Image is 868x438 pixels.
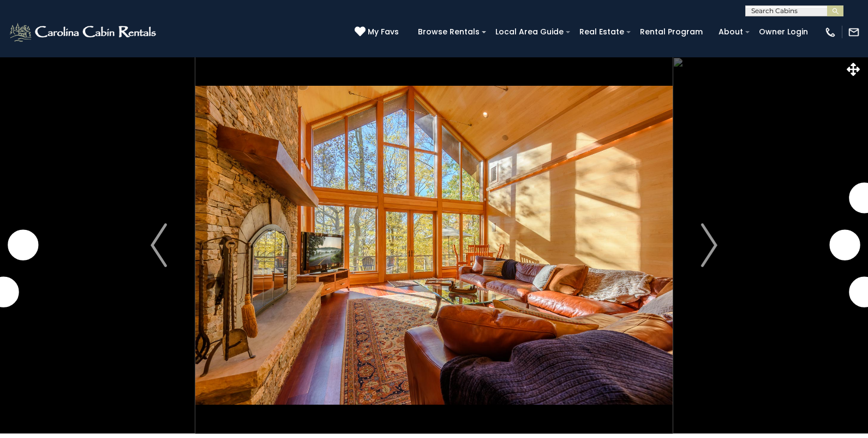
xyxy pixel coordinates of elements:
[355,26,402,38] a: My Favs
[713,23,749,40] a: About
[824,26,836,38] img: phone-regular-white.png
[122,57,195,434] button: Previous
[574,23,630,40] a: Real Estate
[8,21,159,43] img: White-1-2.png
[412,23,485,40] a: Browse Rentals
[701,223,717,267] img: arrow
[634,23,708,40] a: Rental Program
[151,223,167,267] img: arrow
[368,26,399,38] span: My Favs
[673,57,746,434] button: Next
[753,23,813,40] a: Owner Login
[490,23,569,40] a: Local Area Guide
[848,26,860,38] img: mail-regular-white.png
